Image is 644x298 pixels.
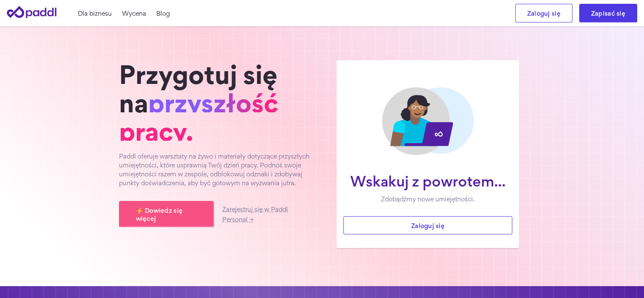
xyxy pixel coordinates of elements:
a: Zaloguj się [343,216,512,234]
a: Zapisać się [579,4,637,22]
font: Zapisać się [591,11,625,16]
font: Paddl oferuje warsztaty na żywo i materiały dotyczące przyszłych umiejętności, które usprawnią Tw... [119,154,310,185]
font: Wycena [122,11,146,16]
font: Przygotuj się na [119,65,277,112]
font: Dla biznesu [78,11,112,16]
font: Wskakuj z powrotem... [350,175,506,187]
font: przyszłość pracy. [119,93,278,141]
a: ⚡ Dowiedz się więcej [119,201,214,227]
a: Zarejestruj się w Paddl Personal → [222,207,288,223]
font: Zdobądźmy nowe umiejętności. [381,197,475,201]
a: Zaloguj się [515,4,572,22]
font: Blog [156,11,170,16]
font: Zaloguj się [527,11,561,16]
a: Wycena [122,9,146,18]
font: Zaloguj się [411,223,445,228]
a: Dla biznesu [78,9,112,18]
a: Blog [156,9,170,18]
font: Zarejestruj się w Paddl Personal → [222,207,288,222]
font: ⚡ Dowiedz się więcej [136,208,183,220]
